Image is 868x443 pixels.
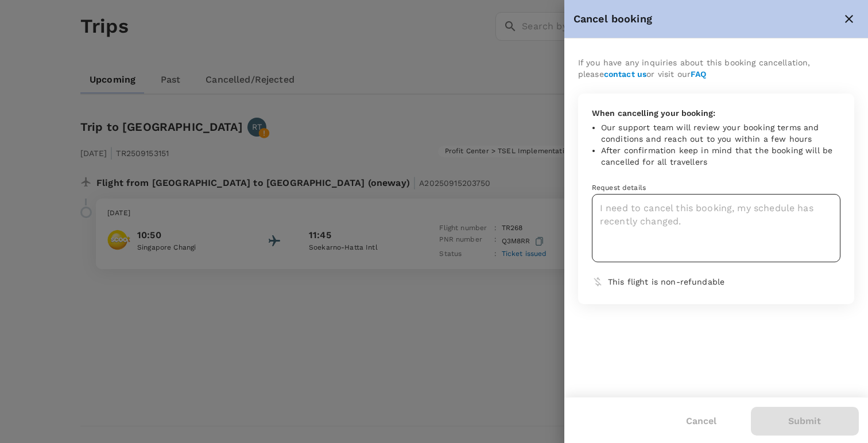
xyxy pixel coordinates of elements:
[573,11,839,28] div: Cancel booking
[604,69,647,79] a: contact us
[592,107,840,119] p: When cancelling your booking:
[578,58,811,79] span: If you have any inquiries about this booking cancellation, please or visit our
[601,145,840,168] li: After confirmation keep in mind that the booking will be cancelled for all travellers
[608,276,840,287] p: This flight is non-refundable
[592,184,646,192] span: Request details
[839,9,859,29] button: close
[670,407,733,436] button: Cancel
[601,122,840,145] li: Our support team will review your booking terms and conditions and reach out to you within a few ...
[691,69,706,79] a: FAQ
